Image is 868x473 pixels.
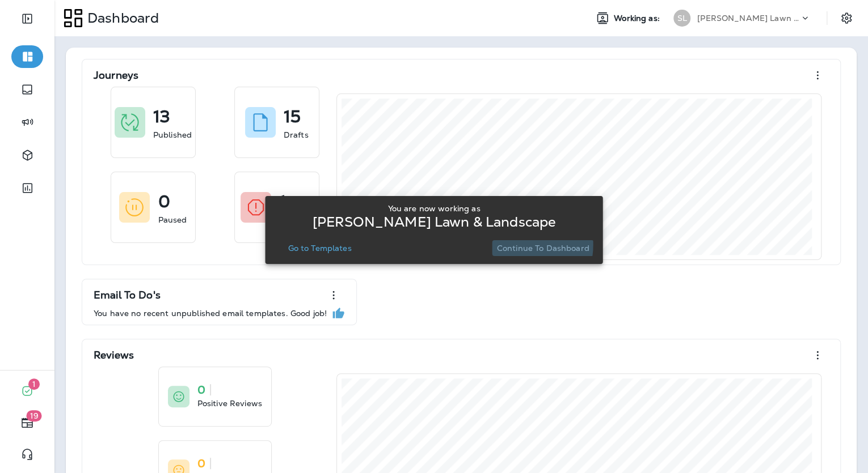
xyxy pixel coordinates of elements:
[492,240,594,256] button: Continue to Dashboard
[11,380,43,402] button: 1
[288,244,351,253] p: Go to Templates
[836,8,857,28] button: Settings
[94,350,134,361] p: Reviews
[197,384,205,395] p: 0
[158,196,170,207] p: 0
[153,129,192,140] p: Published
[94,309,327,318] p: You have no recent unpublished email templates. Good job!
[11,411,43,434] button: 19
[94,289,161,301] p: Email To Do's
[497,244,589,253] p: Continue to Dashboard
[313,218,555,227] p: [PERSON_NAME] Lawn & Landscape
[83,10,159,27] p: Dashboard
[11,7,43,30] button: Expand Sidebar
[197,398,262,409] p: Positive Reviews
[28,378,40,390] span: 1
[94,70,138,81] p: Journeys
[283,240,356,256] button: Go to Templates
[197,458,205,469] p: 0
[153,111,170,122] p: 13
[614,14,662,23] span: Working as:
[697,14,799,23] p: [PERSON_NAME] Lawn & Landscape
[387,204,480,213] p: You are now working as
[158,214,187,225] p: Paused
[27,410,42,421] span: 19
[673,10,690,27] div: SL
